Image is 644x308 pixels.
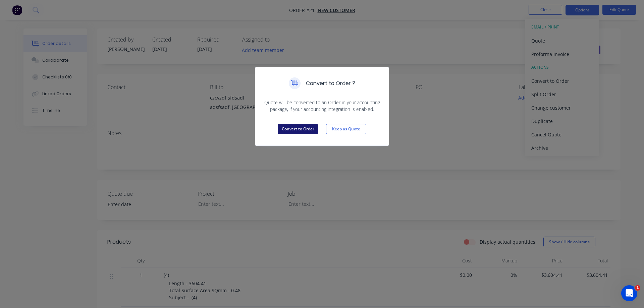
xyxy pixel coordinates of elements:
button: Keep as Quote [326,124,366,134]
span: 1 [635,285,640,291]
button: Convert to Order [278,124,318,134]
span: Quote will be converted to an Order in your accounting package, if your accounting integration is... [263,99,381,113]
iframe: Intercom live chat [621,285,637,301]
h5: Convert to Order ? [306,79,355,87]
